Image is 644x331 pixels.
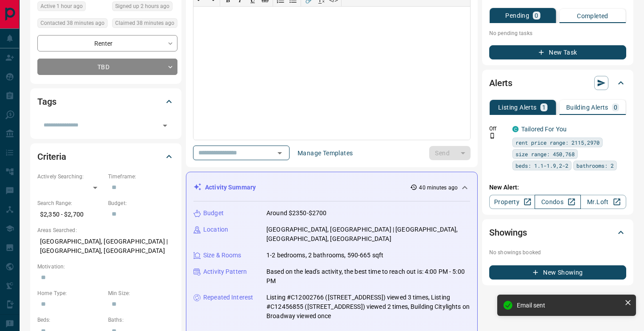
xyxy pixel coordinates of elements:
[37,146,174,167] div: Criteria
[115,2,169,11] span: Signed up 2 hours ago
[205,183,256,192] p: Activity Summary
[37,234,174,258] p: [GEOGRAPHIC_DATA], [GEOGRAPHIC_DATA] | [GEOGRAPHIC_DATA], [GEOGRAPHIC_DATA]
[419,184,458,192] p: 40 minutes ago
[203,209,224,218] p: Budget
[266,225,470,244] p: [GEOGRAPHIC_DATA], [GEOGRAPHIC_DATA] | [GEOGRAPHIC_DATA], [GEOGRAPHIC_DATA], [GEOGRAPHIC_DATA]
[108,173,174,181] p: Timeframe:
[489,27,626,40] p: No pending tasks
[489,133,495,139] svg: Push Notification Only
[108,199,174,207] p: Budget:
[489,183,626,192] p: New Alert:
[37,91,174,112] div: Tags
[515,150,575,158] span: size range: 450,768
[203,293,253,302] p: Repeated Interest
[489,45,626,59] button: New Task
[37,95,56,109] h2: Tags
[37,18,108,31] div: Wed Oct 15 2025
[115,19,174,28] span: Claimed 38 minutes ago
[429,146,471,160] div: split button
[37,289,104,297] p: Home Type:
[108,316,174,324] p: Baths:
[515,138,600,147] span: rent price range: 2115,2970
[37,316,104,324] p: Beds:
[498,104,537,110] p: Listing Alerts
[489,225,527,240] h2: Showings
[515,161,568,170] span: beds: 1.1-1.9,2-2
[203,225,228,234] p: Location
[566,104,608,110] p: Building Alerts
[542,104,546,110] p: 1
[517,302,621,309] div: Email sent
[266,251,383,260] p: 1-2 bedrooms, 2 bathrooms, 590-665 sqft
[614,104,617,110] p: 0
[489,265,626,280] button: New Showing
[37,207,104,222] p: $2,350 - $2,700
[489,222,626,243] div: Showings
[40,2,83,11] span: Active 1 hour ago
[112,18,177,31] div: Wed Oct 15 2025
[112,1,177,14] div: Wed Oct 15 2025
[203,251,241,260] p: Size & Rooms
[203,267,247,276] p: Activity Pattern
[37,35,177,51] div: Renter
[489,125,507,133] p: Off
[159,119,171,132] button: Open
[489,76,512,90] h2: Alerts
[266,293,470,321] p: Listing #C12002766 ([STREET_ADDRESS]) viewed 3 times, Listing #C12456855 ([STREET_ADDRESS]) viewe...
[108,289,174,297] p: Min Size:
[37,150,66,164] h2: Criteria
[580,195,626,209] a: Mr.Loft
[37,226,174,234] p: Areas Searched:
[37,173,104,181] p: Actively Searching:
[193,179,470,196] div: Activity Summary40 minutes ago
[37,59,177,75] div: TBD
[37,1,108,14] div: Wed Oct 15 2025
[274,147,286,159] button: Open
[512,126,519,132] div: condos.ca
[266,209,326,218] p: Around $2350-$2700
[40,19,105,28] span: Contacted 38 minutes ago
[535,12,538,19] p: 0
[577,13,608,19] p: Completed
[489,195,535,209] a: Property
[37,199,104,207] p: Search Range:
[521,126,567,133] a: Tailored For You
[489,248,626,256] p: No showings booked
[292,146,358,160] button: Manage Templates
[535,195,580,209] a: Condos
[266,267,470,286] p: Based on the lead's activity, the best time to reach out is: 4:00 PM - 5:00 PM
[505,12,529,19] p: Pending
[576,161,614,170] span: bathrooms: 2
[37,263,174,271] p: Motivation:
[489,72,626,94] div: Alerts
